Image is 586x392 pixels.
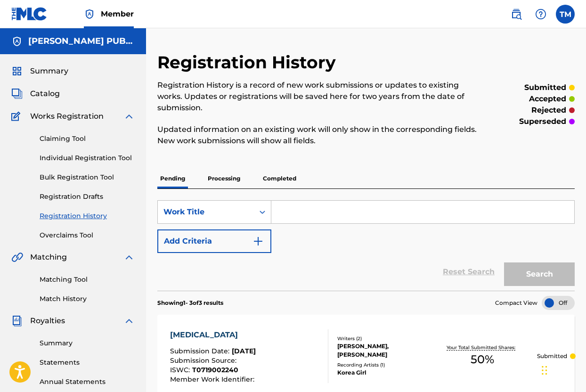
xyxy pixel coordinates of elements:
[11,7,48,21] img: MLC Logo
[170,329,257,341] div: [MEDICAL_DATA]
[529,93,566,105] p: accepted
[30,111,104,122] span: Works Registration
[40,192,135,202] a: Registration Drafts
[123,111,135,122] img: expand
[40,338,135,348] a: Summary
[30,65,68,77] span: Summary
[537,352,567,360] p: Submitted
[535,8,546,20] img: help
[560,253,586,328] iframe: Resource Center
[11,65,68,77] a: SummarySummary
[531,5,550,24] div: Help
[192,366,238,374] span: T0719002240
[11,111,24,122] img: Works Registration
[30,88,60,99] span: Catalog
[337,342,427,359] div: [PERSON_NAME], [PERSON_NAME]
[40,153,135,163] a: Individual Registration Tool
[40,377,135,387] a: Annual Statements
[519,116,566,127] p: superseded
[556,5,575,24] div: User Menu
[11,88,23,99] img: Catalog
[11,65,23,77] img: Summary
[170,366,192,374] span: ISWC :
[28,36,135,47] h5: TOBIN MORI PUBLISHING
[507,5,526,24] a: Public Search
[157,200,575,291] form: Search Form
[157,169,188,188] p: Pending
[447,344,518,351] p: Your Total Submitted Shares:
[542,356,547,384] div: Drag
[337,368,427,377] div: Korea Girl
[471,351,494,368] span: 50 %
[157,229,271,253] button: Add Criteria
[84,8,95,20] img: Top Rightsholder
[40,211,135,221] a: Registration History
[495,299,537,307] span: Compact View
[11,315,23,327] img: Royalties
[40,358,135,367] a: Statements
[252,236,264,247] img: 9d2ae6d4665cec9f34b9.svg
[123,252,135,263] img: expand
[170,356,239,365] span: Submission Source :
[511,8,522,20] img: search
[40,172,135,182] a: Bulk Registration Tool
[11,88,60,99] a: CatalogCatalog
[157,80,479,114] p: Registration History is a record of new work submissions or updates to existing works. Updates or...
[524,82,566,93] p: submitted
[11,36,23,47] img: Accounts
[170,347,232,355] span: Submission Date :
[539,347,586,392] iframe: Chat Widget
[40,230,135,240] a: Overclaims Tool
[123,315,135,327] img: expand
[40,294,135,304] a: Match History
[101,8,134,19] span: Member
[157,124,479,147] p: Updated information on an existing work will only show in the corresponding fields. New work subm...
[260,169,299,188] p: Completed
[170,375,257,384] span: Member Work Identifier :
[40,134,135,144] a: Claiming Tool
[40,275,135,285] a: Matching Tool
[30,315,65,327] span: Royalties
[531,105,566,116] p: rejected
[30,252,67,263] span: Matching
[337,361,427,368] div: Recording Artists ( 1 )
[11,252,23,263] img: Matching
[232,347,256,355] span: [DATE]
[157,299,223,307] p: Showing 1 - 3 of 3 results
[337,335,427,342] div: Writers ( 2 )
[163,206,248,218] div: Work Title
[157,52,341,73] h2: Registration History
[205,169,243,188] p: Processing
